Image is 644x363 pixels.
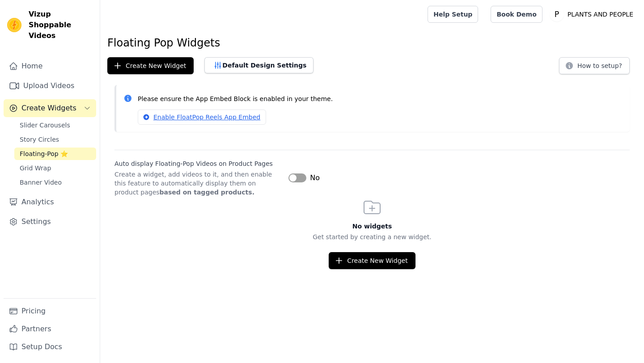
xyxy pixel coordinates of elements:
p: Please ensure the App Embed Block is enabled in your theme. [138,94,623,104]
a: Banner Video [14,176,96,189]
button: Create New Widget [329,252,415,269]
a: How to setup? [559,63,630,72]
label: Auto display Floating-Pop Videos on Product Pages [114,159,281,168]
a: Partners [4,320,96,338]
a: Upload Videos [4,77,96,95]
span: No [310,173,320,183]
span: Create Widgets [21,103,76,114]
a: Settings [4,213,96,231]
button: P PLANTS AND PEOPLE [550,6,637,22]
p: Create a widget, add videos to it, and then enable this feature to automatically display them on ... [114,170,281,197]
a: Pricing [4,302,96,320]
span: Floating-Pop ⭐ [20,149,68,158]
span: Banner Video [20,178,62,187]
span: Story Circles [20,135,59,144]
a: Enable FloatPop Reels App Embed [138,110,266,125]
span: Grid Wrap [20,164,51,173]
a: Slider Carousels [14,119,96,131]
h1: Floating Pop Widgets [107,36,637,50]
p: PLANTS AND PEOPLE [564,6,637,22]
button: Default Design Settings [204,57,314,73]
span: Slider Carousels [20,121,70,130]
a: Book Demo [491,6,542,23]
a: Home [4,57,96,75]
a: Story Circles [14,133,96,146]
h3: No widgets [100,222,644,231]
a: Setup Docs [4,338,96,356]
span: Vizup Shoppable Videos [29,9,93,41]
a: Help Setup [428,6,478,23]
a: Analytics [4,193,96,211]
button: Create New Widget [107,57,194,74]
a: Floating-Pop ⭐ [14,148,96,160]
strong: based on tagged products. [160,189,254,196]
text: P [555,10,559,19]
p: Get started by creating a new widget. [100,232,644,241]
img: Vizup [7,18,21,32]
button: No [288,173,320,183]
button: Create Widgets [4,99,96,117]
a: Grid Wrap [14,162,96,174]
button: How to setup? [559,57,630,74]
